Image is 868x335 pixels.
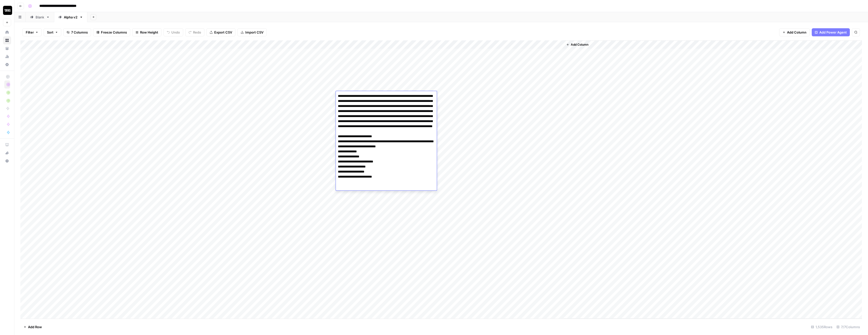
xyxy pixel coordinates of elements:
div: 7/7 Columns [834,323,862,331]
div: What's new? [3,149,11,157]
a: Alpha v2 [54,12,87,22]
button: Add Column [779,28,810,36]
button: Workspace: Contact Studios [3,4,11,17]
button: Sort [44,28,61,36]
button: Export CSV [206,28,235,36]
a: Usage [3,52,11,61]
span: Add Column [787,30,806,35]
a: Blank [26,12,54,22]
a: AirOps Academy [3,141,11,149]
a: Browse [3,36,11,44]
a: Home [3,28,11,36]
a: Settings [3,61,11,69]
span: Add Power Agent [819,30,847,35]
button: 7 Columns [63,28,91,36]
button: Freeze Columns [93,28,130,36]
span: Export CSV [214,30,232,35]
span: Add Column [571,42,588,47]
div: 1,535 Rows [809,323,834,331]
span: Freeze Columns [101,30,127,35]
button: What's new? [3,149,11,157]
span: 7 Columns [71,30,88,35]
button: Help + Support [3,157,11,165]
div: Blank [36,15,44,20]
button: Row Height [132,28,161,36]
span: Row Height [140,30,158,35]
button: Filter [22,28,42,36]
span: Import CSV [245,30,263,35]
button: Add Power Agent [812,28,850,36]
button: Undo [164,28,183,36]
a: Your Data [3,44,11,52]
span: Sort [47,30,53,35]
button: Add Column [564,41,590,48]
img: Contact Studios Logo [3,6,12,15]
div: Alpha v2 [64,15,77,20]
button: Add Row [20,323,45,331]
span: Undo [171,30,180,35]
button: Redo [185,28,204,36]
span: Redo [193,30,201,35]
span: Filter [26,30,34,35]
button: Import CSV [237,28,267,36]
span: Add Row [28,324,42,329]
